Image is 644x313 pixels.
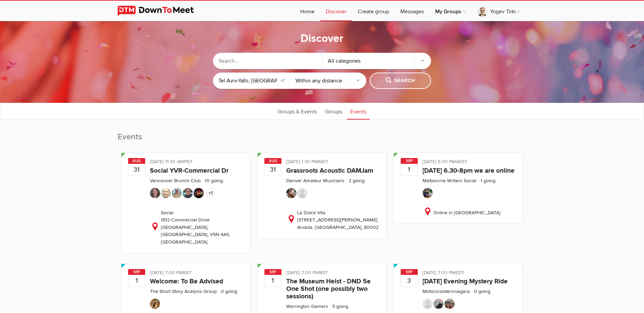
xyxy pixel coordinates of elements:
span: La Dolce Vita [STREET_ADDRESS][PERSON_NAME] Arvada, [GEOGRAPHIC_DATA], 80002 [297,210,379,230]
a: Warrington Gamers [286,303,328,309]
img: vicki sawyer [150,188,160,198]
span: Sep [264,269,281,275]
div: [DATE] 11:30 AM [150,158,243,167]
a: Vancouver Brunch Club [150,178,201,184]
span: Sep [401,269,418,275]
img: NeilMac [172,188,182,198]
span: Europe/London [319,270,328,276]
a: Welcome: To Be Advised [150,277,223,285]
a: Discover [320,1,352,21]
a: My Groups [430,1,472,21]
li: 0 going [471,288,490,294]
span: Aug [128,158,145,164]
img: Jim [150,299,160,309]
img: Christina D [194,188,204,198]
img: Rodger Williams [444,299,455,309]
a: [DATE] 6.30-8pm we are online [423,167,515,175]
b: 3 [401,275,417,287]
span: Social 1812 Commercial Drive [GEOGRAPHIC_DATA], [GEOGRAPHIC_DATA], V5N 4A5, [GEOGRAPHIC_DATA] [161,210,230,245]
b: 31 [265,163,281,176]
img: DownToMeet [118,6,204,16]
a: Groups & Events [274,103,320,120]
b: 1 [401,163,417,176]
span: Sep [401,158,418,164]
input: Location or ZIP-Code [213,73,290,89]
span: Europe/London [183,270,191,276]
div: [DATE] 7:00 PM [286,269,380,278]
div: [DATE] 6:30 PM [423,158,516,167]
span: America/Toronto [456,270,464,276]
img: MatClarke [423,188,433,198]
a: Denver Amateur Musicians [286,178,344,184]
li: 5 going [329,303,348,309]
a: Grassroots Acoustic DAMJam [286,167,373,175]
img: Frank Kusmer [161,188,171,198]
a: Melbourne Writers Social [423,178,476,184]
b: 1 [128,275,145,287]
span: Aug [264,158,281,164]
span: Sep [128,269,145,275]
a: Motorscootersniagara [423,288,470,294]
li: 1 going [478,178,495,184]
a: The Museum Heist - DND 5e One Shot (one possibly two sessions) [286,277,371,300]
span: Search [386,77,415,84]
h1: Discover [301,32,343,46]
a: Yogev Triki [472,1,526,21]
b: 31 [128,163,145,176]
a: Events [347,103,370,120]
h2: Events [118,131,526,149]
a: Groups [322,103,346,120]
li: 10 going [202,178,223,184]
span: +5 [206,188,216,198]
span: Australia/Sydney [456,159,467,165]
img: Traveling Tim [433,299,444,309]
a: [DATE] Evening Mystery Ride [423,277,508,285]
div: [DATE] 7:00 PM [150,269,243,278]
input: Search... [213,53,322,69]
span: Online in [GEOGRAPHIC_DATA] [433,210,501,216]
a: The Short Story Analysis Group [150,288,217,294]
li: 0 going [218,288,237,294]
span: America/Denver [318,159,328,165]
img: jim bartlett [297,188,307,198]
img: JamminJeff [286,188,296,198]
div: [DATE] 1:30 PM [286,158,380,167]
b: 1 [265,275,281,287]
a: Messages [395,1,429,21]
span: America/Vancouver [184,159,193,165]
button: Search [370,73,431,89]
img: Tina Hildebrandt [183,188,193,198]
div: [DATE] 7:00 PM [423,269,516,278]
img: J Clark [423,299,433,309]
a: Create group [352,1,395,21]
a: Home [295,1,320,21]
div: All categories [322,53,431,69]
li: 2 going [346,178,365,184]
a: Social YVR-Commercial Dr [150,167,229,175]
